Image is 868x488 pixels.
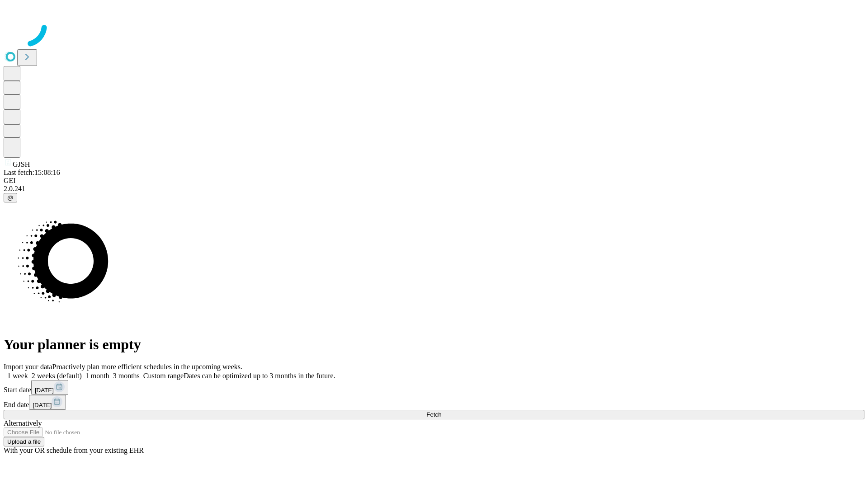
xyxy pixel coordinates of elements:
[4,437,44,446] button: Upload a file
[4,410,864,419] button: Fetch
[4,380,864,395] div: Start date
[4,185,864,193] div: 2.0.241
[33,402,52,408] span: [DATE]
[7,372,28,380] span: 1 week
[4,419,42,427] span: Alternatively
[85,372,109,380] span: 1 month
[4,177,864,185] div: GEI
[113,372,140,380] span: 3 months
[4,446,144,454] span: With your OR schedule from your existing EHR
[32,372,82,380] span: 2 weeks (default)
[7,194,14,201] span: @
[4,363,52,371] span: Import your data
[143,372,184,380] span: Custom range
[184,372,335,380] span: Dates can be optimized up to 3 months in the future.
[4,336,864,353] h1: Your planner is empty
[4,193,17,202] button: @
[4,169,60,176] span: Last fetch: 15:08:16
[29,395,66,410] button: [DATE]
[426,411,441,418] span: Fetch
[35,387,54,394] span: [DATE]
[4,395,864,410] div: End date
[52,363,242,371] span: Proactively plan more efficient schedules in the upcoming weeks.
[13,160,30,168] span: GJSH
[31,380,68,395] button: [DATE]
